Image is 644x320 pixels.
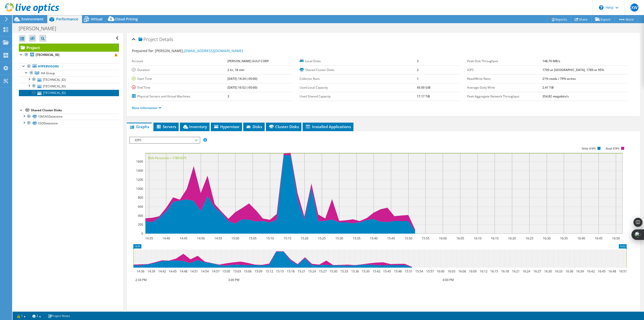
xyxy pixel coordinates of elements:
[318,236,326,240] text: 15:25
[577,236,585,240] text: 16:40
[417,85,430,90] b: 45.00 GiB
[612,236,620,240] text: 16:50
[14,313,29,319] a: 1
[156,124,176,129] span: Servers
[571,15,591,23] a: Share
[439,236,447,240] text: 16:00
[467,94,542,99] label: Peak Aggregate Network Throughput
[542,68,604,72] b: 1799 at [GEOGRAPHIC_DATA], 1789 at 95%
[587,269,595,273] text: 16:42
[169,269,177,273] text: 14:45
[456,236,464,240] text: 16:05
[474,236,481,240] text: 16:10
[287,269,295,273] text: 15:18
[233,269,241,273] text: 15:03
[145,236,153,240] text: 14:35
[265,269,273,273] text: 15:12
[212,269,220,273] text: 14:57
[394,269,402,273] text: 15:48
[608,269,616,273] text: 16:48
[437,269,445,273] text: 16:00
[182,124,207,129] span: Inventory
[138,195,143,200] text: 800
[138,214,143,218] text: 400
[300,76,417,81] label: Collector Runs
[467,85,542,90] label: Average Daily Write
[298,269,305,273] text: 15:21
[132,106,161,110] a: More Information
[19,83,119,89] a: [TECHNICAL_ID]
[138,37,158,42] span: Project
[246,124,262,129] span: Disks
[630,4,638,12] span: XW
[383,269,391,273] text: 15:45
[422,236,429,240] text: 15:55
[129,309,189,319] h2: Advanced Graph Controls
[480,269,488,273] text: 16:12
[132,85,227,90] label: End Time
[305,124,351,129] span: Installed Applications
[136,168,143,173] text: 1400
[19,44,119,52] a: Project
[227,68,245,72] b: 2 hr, 18 min
[244,269,252,273] text: 15:06
[467,67,542,73] label: IOPS
[308,269,316,273] text: 15:24
[197,236,205,240] text: 14:50
[542,59,560,63] b: 148.70 MB/s
[508,236,516,240] text: 16:20
[190,269,198,273] text: 14:51
[155,48,243,53] span: [PERSON_NAME],
[138,204,143,209] text: 600
[129,124,149,129] span: Graphs
[41,71,55,75] span: HA Group
[362,269,370,273] text: 15:39
[136,187,143,191] text: 1000
[16,26,64,31] h1: [PERSON_NAME]
[138,222,143,227] text: 200
[300,59,417,64] label: Local Disks
[136,159,143,164] text: 1600
[227,59,269,63] b: [PERSON_NAME] GULF CORP
[115,17,138,21] span: Cloud Pricing
[542,94,569,98] b: 354.82 megabits/s
[542,85,554,90] b: 2.41 TiB
[300,94,417,99] label: Used Shared Capacity
[555,269,562,273] text: 16:33
[448,269,455,273] text: 16:03
[417,77,419,81] b: 1
[526,236,533,240] text: 16:25
[619,269,627,273] text: 16:51
[141,231,143,236] text: 0
[330,269,337,273] text: 15:30
[582,147,596,150] text: Write IOPS
[132,76,227,81] label: Start Time
[417,94,430,98] b: 17.17 TiB
[319,269,327,273] text: 15:27
[227,94,229,98] b: 3
[132,94,227,99] label: Physical Servers and Virtual Machines
[340,269,348,273] text: 15:33
[417,59,419,63] b: 3
[426,269,434,273] text: 15:57
[136,177,143,182] text: 1200
[598,269,606,273] text: 16:45
[19,52,119,58] a: [TECHNICAL_ID]
[184,48,243,53] a: [EMAIL_ADDRESS][DOMAIN_NAME]
[415,269,423,273] text: 15:54
[36,53,59,57] b: [TECHNICAL_ID]
[351,269,359,273] text: 15:36
[490,269,498,273] text: 16:15
[335,236,343,240] text: 15:30
[132,137,197,143] span: IOPS
[222,269,230,273] text: 15:00
[301,236,308,240] text: 15:20
[31,107,119,113] div: Shared Cluster Disks
[595,236,602,240] text: 16:45
[491,236,499,240] text: 16:15
[599,5,603,10] svg: \n
[180,236,187,240] text: 14:45
[147,269,155,273] text: 14:39
[201,269,209,273] text: 14:54
[417,68,419,72] b: 2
